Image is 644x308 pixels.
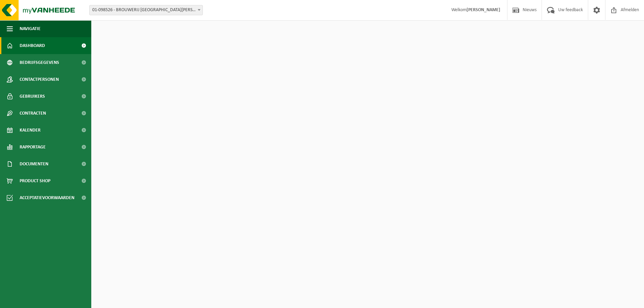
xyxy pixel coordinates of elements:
span: Product Shop [20,172,50,189]
span: Kalender [20,122,41,139]
span: Gebruikers [20,88,45,105]
span: Documenten [20,156,48,172]
span: 01-098526 - BROUWERIJ SINT BERNARDUS - WATOU [89,5,203,15]
span: Acceptatievoorwaarden [20,189,74,206]
span: Bedrijfsgegevens [20,54,59,71]
span: 01-098526 - BROUWERIJ SINT BERNARDUS - WATOU [90,5,202,15]
span: Navigatie [20,20,41,37]
span: Rapportage [20,139,46,156]
span: Contracten [20,105,46,122]
span: Dashboard [20,37,45,54]
strong: [PERSON_NAME] [467,7,500,13]
span: Contactpersonen [20,71,59,88]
